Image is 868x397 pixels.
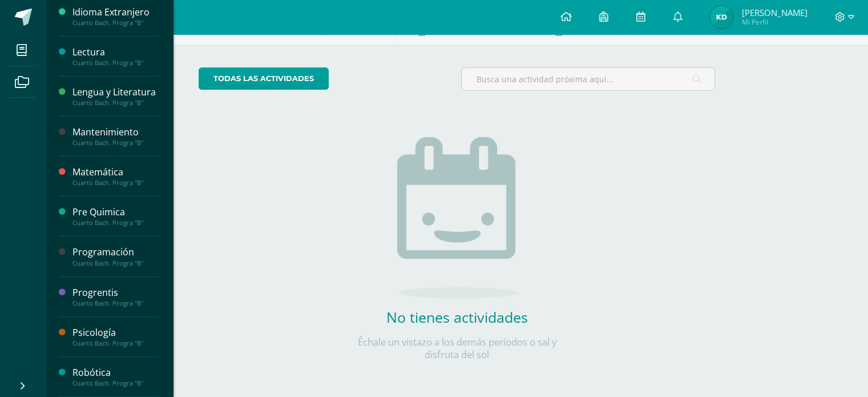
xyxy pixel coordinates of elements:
a: ProgramaciónCuarto Bach. Progra "B" [72,246,159,267]
a: Lengua y LiteraturaCuarto Bach. Progra "B" [72,86,159,107]
a: Pre QuimicaCuarto Bach. Progra "B" [72,206,159,227]
div: Psicología [72,326,159,339]
img: no_activities.png [397,137,517,298]
div: Lengua y Literatura [72,86,159,99]
a: ProgrentisCuarto Bach. Progra "B" [72,286,159,307]
a: MatemáticaCuarto Bach. Progra "B" [72,166,159,187]
div: Idioma Extranjero [72,6,159,19]
div: Cuarto Bach. Progra "B" [72,179,159,187]
div: Cuarto Bach. Progra "B" [72,99,159,107]
a: MantenimientoCuarto Bach. Progra "B" [72,126,159,147]
a: RobóticaCuarto Bach. Progra "B" [72,366,159,387]
div: Pre Quimica [72,206,159,219]
div: Robótica [72,366,159,379]
div: Programación [72,246,159,259]
div: Cuarto Bach. Progra "B" [72,339,159,347]
a: Idioma ExtranjeroCuarto Bach. Progra "B" [72,6,159,27]
div: Cuarto Bach. Progra "B" [72,139,159,147]
div: Cuarto Bach. Progra "B" [72,59,159,67]
div: Lectura [72,46,159,59]
div: Cuarto Bach. Progra "B" [72,379,159,387]
img: 4b70fde962b89395a610c1d11ccac60f.png [710,6,733,29]
span: Mi Perfil [741,17,807,27]
div: Cuarto Bach. Progra "B" [72,19,159,27]
input: Busca una actividad próxima aquí... [462,68,714,90]
span: [PERSON_NAME] [741,7,807,18]
div: Cuarto Bach. Progra "B" [72,299,159,307]
div: Cuarto Bach. Progra "B" [72,219,159,227]
a: todas las Actividades [199,67,329,90]
a: PsicologíaCuarto Bach. Progra "B" [72,326,159,347]
div: Cuarto Bach. Progra "B" [72,259,159,267]
div: Progrentis [72,286,159,299]
h2: No tienes actividades [343,307,571,327]
div: Matemática [72,166,159,179]
div: Mantenimiento [72,126,159,139]
a: LecturaCuarto Bach. Progra "B" [72,46,159,67]
p: Échale un vistazo a los demás períodos o sal y disfruta del sol [343,336,571,361]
